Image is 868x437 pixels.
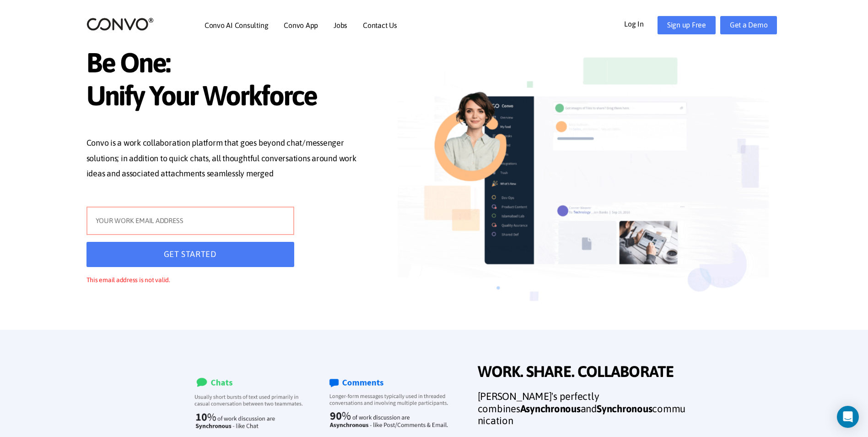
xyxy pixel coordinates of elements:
[363,22,397,29] a: Contact Us
[86,207,294,235] input: YOUR WORK EMAIL ADDRESS
[720,16,777,34] a: Get a Demo
[334,22,347,29] a: Jobs
[86,242,294,267] button: GET STARTED
[86,46,368,82] span: Be One:
[284,22,318,29] a: Convo App
[478,390,688,433] h3: [PERSON_NAME]'s perfectly combines and communication
[658,16,716,34] a: Sign up Free
[624,16,658,31] a: Log In
[837,406,859,428] div: Open Intercom Messenger
[86,274,294,286] p: This email address is not valid.
[86,17,154,31] img: logo_2.png
[86,79,368,115] span: Unify Your Workforce
[205,22,268,29] a: Convo AI Consulting
[478,362,688,383] span: WORK. SHARE. COLLABORATE
[520,403,581,415] strong: Asynchronous
[86,135,368,184] p: Convo is a work collaboration platform that goes beyond chat/messenger solutions; in addition to ...
[398,41,769,330] img: image_not_found
[597,403,652,415] strong: Synchronous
